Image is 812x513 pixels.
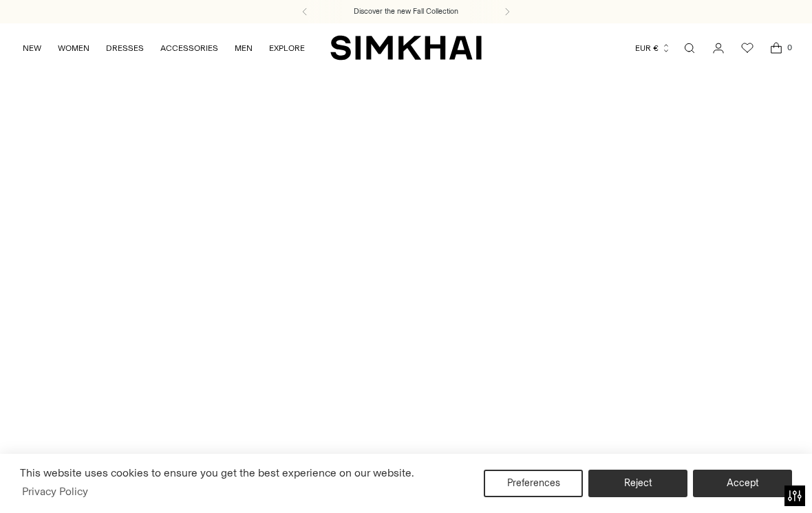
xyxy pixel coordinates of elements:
[23,33,41,63] a: NEW
[160,33,218,63] a: ACCESSORIES
[330,34,482,61] a: SIMKHAI
[106,33,144,63] a: DRESSES
[484,470,583,497] button: Preferences
[635,33,671,63] button: EUR €
[20,466,414,479] span: This website uses cookies to ensure you get the best experience on our website.
[676,34,703,62] a: Open search modal
[588,470,687,497] button: Reject
[783,41,795,54] span: 0
[734,34,761,62] a: Wishlist
[235,33,253,63] a: MEN
[762,34,790,62] a: Open cart modal
[693,470,792,497] button: Accept
[269,33,305,63] a: EXPLORE
[20,481,90,502] a: Privacy Policy (opens in a new tab)
[58,33,89,63] a: WOMEN
[705,34,732,62] a: Go to the account page
[354,6,458,17] a: Discover the new Fall Collection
